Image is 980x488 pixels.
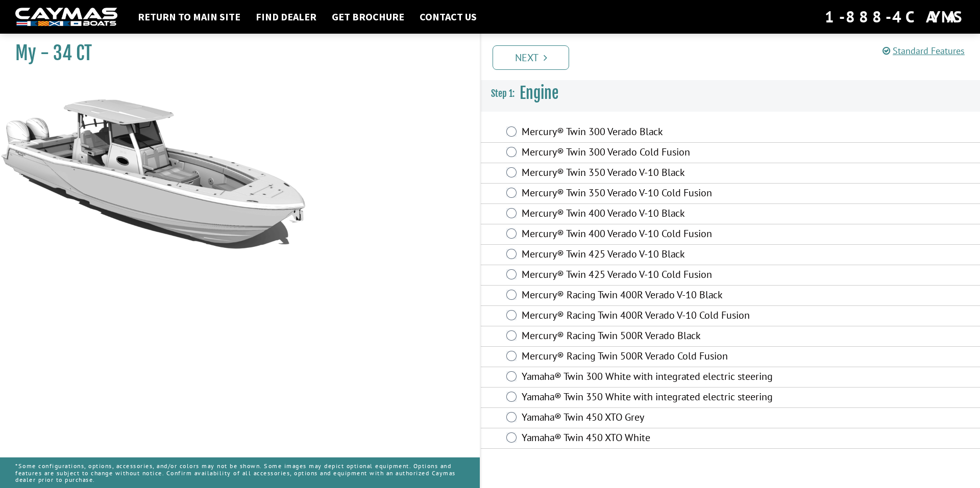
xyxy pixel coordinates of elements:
[133,10,246,23] a: Return to main site
[493,45,569,70] a: Next
[327,10,409,23] a: Get Brochure
[490,44,980,70] ul: Pagination
[825,6,965,28] div: 1-888-4CAYMAS
[522,309,797,324] label: Mercury® Racing Twin 400R Verado V-10 Cold Fusion
[522,391,797,405] label: Yamaha® Twin 350 White with integrated electric steering
[522,227,797,242] label: Mercury® Twin 400 Verado V-10 Cold Fusion
[414,10,482,23] a: Contact Us
[522,431,797,446] label: Yamaha® Twin 450 XTO White
[481,74,980,112] h3: Engine
[522,370,797,385] label: Yamaha® Twin 300 White with integrated electric steering
[522,248,797,263] label: Mercury® Twin 425 Verado V-10 Black
[522,125,797,140] label: Mercury® Twin 300 Verado Black
[522,329,797,344] label: Mercury® Racing Twin 500R Verado Black
[883,45,965,57] a: Standard Features
[522,146,797,161] label: Mercury® Twin 300 Verado Cold Fusion
[251,10,322,23] a: Find Dealer
[522,411,797,426] label: Yamaha® Twin 450 XTO Grey
[522,268,797,283] label: Mercury® Twin 425 Verado V-10 Cold Fusion
[15,42,454,65] h1: My - 34 CT
[15,8,117,27] img: white-logo-c9c8dbefe5ff5ceceb0f0178aa75bf4bb51f6bca0971e226c86eb53dfe498488.png
[522,166,797,181] label: Mercury® Twin 350 Verado V-10 Black
[522,350,797,365] label: Mercury® Racing Twin 500R Verado Cold Fusion
[15,457,464,488] p: *Some configurations, options, accessories, and/or colors may not be shown. Some images may depic...
[522,187,797,201] label: Mercury® Twin 350 Verado V-10 Cold Fusion
[522,289,797,303] label: Mercury® Racing Twin 400R Verado V-10 Black
[522,207,797,222] label: Mercury® Twin 400 Verado V-10 Black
